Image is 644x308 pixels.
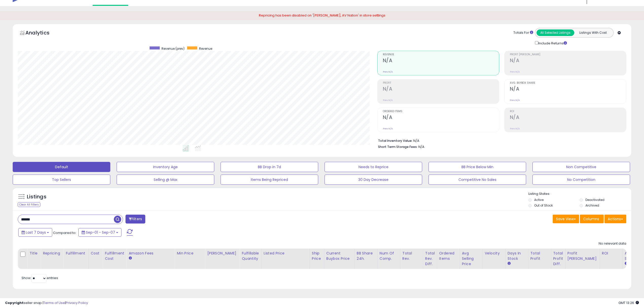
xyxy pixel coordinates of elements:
div: seller snap | | [5,301,88,305]
span: Revenue (prev) [162,46,185,51]
div: Amazon Fees [129,251,172,256]
div: Clear All Filters [18,202,40,207]
div: Fulfillment [66,251,86,256]
span: 2025-09-15 13:26 GMT [618,300,639,305]
label: Out of Stock [534,203,553,208]
b: Total Inventory Value: [378,139,413,143]
button: Save View [553,215,579,223]
span: Revenue [383,53,499,56]
button: Last 7 Days [18,228,52,237]
h2: N/A [510,86,626,93]
small: Prev: N/A [510,127,520,130]
small: Prev: N/A [510,70,520,73]
div: Avg Selling Price [462,251,480,267]
h5: Listings [27,193,46,200]
button: Needs to Reprice [325,162,422,172]
span: Repricing has been disabled on '[PERSON_NAME], AV Nation' in store settings [259,13,385,18]
button: Actions [604,215,626,223]
span: Ordered Items [383,110,499,113]
label: Archived [585,203,599,208]
div: Days In Stock [508,251,526,261]
div: Ordered Items [439,251,458,261]
small: Avg BB Share. [625,261,628,266]
span: Last 7 Days [26,230,46,235]
div: Profit [PERSON_NAME] [567,251,598,261]
div: Total Rev. Diff. [425,251,435,267]
button: Sep-01 - Sep-07 [78,228,121,237]
div: Ship Price [312,251,322,261]
span: Show: entries [22,276,58,280]
span: Sep-01 - Sep-07 [86,230,115,235]
li: N/A [378,137,623,143]
button: Listings With Cost [574,29,612,36]
button: Competitive No Sales [428,175,526,185]
div: BB Share 24h. [357,251,375,261]
span: Avg. Buybox Share [510,82,626,84]
div: Num of Comp. [380,251,398,261]
button: Filters [126,215,145,224]
span: Profit [383,82,499,84]
h2: N/A [510,114,626,121]
small: Prev: N/A [510,99,520,102]
span: Revenue [199,46,212,51]
button: Non Competitive [532,162,630,172]
label: Deactivated [585,198,604,202]
strong: Copyright [5,300,24,305]
h2: N/A [383,114,499,121]
h5: Analytics [25,29,59,38]
div: Listed Price [264,251,308,256]
span: Profit [PERSON_NAME] [510,53,626,56]
div: Total Rev. [402,251,421,261]
span: ROI [510,110,626,113]
h2: N/A [383,86,499,93]
p: Listing States: [528,192,631,196]
span: N/A [418,144,424,149]
a: Terms of Use [43,300,65,305]
b: Short Term Storage Fees: [378,145,418,149]
a: Privacy Policy [66,300,88,305]
small: Prev: N/A [383,99,393,102]
button: Top Sellers [13,175,110,185]
button: BB Drop in 7d [221,162,318,172]
button: Columns [580,215,604,223]
div: Avg BB Share [625,251,643,261]
div: Current Buybox Price [326,251,352,261]
div: Title [29,251,39,256]
small: Prev: N/A [383,127,393,130]
button: 30 Day Decrease [325,175,422,185]
small: Prev: N/A [383,70,393,73]
div: Velocity [485,251,503,256]
div: Repricing [43,251,61,256]
div: Include Returns [531,40,573,46]
h2: N/A [510,58,626,64]
div: Fulfillable Quantity [242,251,259,261]
div: No relevant data [599,241,626,246]
label: Active [534,198,544,202]
button: Inventory Age [117,162,214,172]
div: Totals For [513,30,533,35]
span: Compared to: [53,230,76,235]
button: All Selected Listings [536,29,574,36]
button: Default [13,162,110,172]
div: Min Price [177,251,203,256]
button: Items Being Repriced [221,175,318,185]
h2: N/A [383,58,499,64]
button: Selling @ Max [117,175,214,185]
div: Total Profit Diff. [553,251,563,267]
button: BB Price Below Min [428,162,526,172]
div: ROI [602,251,620,256]
div: Fulfillment Cost [105,251,124,261]
div: Total Profit [530,251,549,261]
span: Columns [583,216,599,221]
div: Cost [91,251,101,256]
div: [PERSON_NAME] [207,251,237,256]
small: Amazon Fees. [129,256,132,261]
button: No Competition [532,175,630,185]
small: Days In Stock. [508,261,511,266]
